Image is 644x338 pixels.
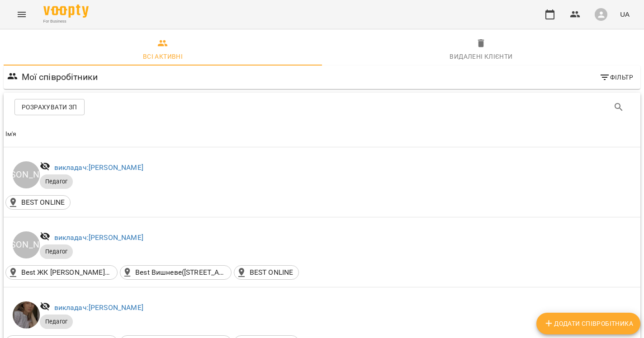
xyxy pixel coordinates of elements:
span: Додати співробітника [544,318,633,329]
div: BEST ONLINE() [234,265,299,280]
button: Додати співробітника [536,313,640,334]
span: For Business [43,19,89,24]
span: Ім'я [5,129,639,140]
img: Анастасія Шевчук [13,301,40,329]
span: Розрахувати ЗП [22,102,77,113]
a: викладач:[PERSON_NAME] [54,303,143,312]
button: Search [608,96,630,118]
img: Voopty Logo [43,5,89,18]
span: UA [620,9,630,19]
div: BEST ONLINE() [5,195,71,210]
div: Best Вишневе(вулиця Остапа Вишні, 1а, Вишневе, Київська область, Україна) [120,265,232,280]
div: Ім'я [5,129,17,140]
button: Menu [11,4,33,25]
h6: Мої співробітники [22,70,98,84]
div: [PERSON_NAME] [13,161,40,188]
button: Фільтр [596,69,637,85]
span: Фільтр [599,72,633,83]
span: Педагог [40,248,73,256]
div: Всі активні [143,51,183,62]
span: Педагог [40,178,73,186]
a: викладач:[PERSON_NAME] [54,233,143,242]
div: [PERSON_NAME] [13,231,40,258]
div: Видалені клієнти [450,51,512,62]
p: BEST ONLINE [250,267,294,278]
p: Best ЖК [PERSON_NAME]([STREET_ADDRESS] [21,267,112,278]
a: викладач:[PERSON_NAME] [54,163,143,172]
p: BEST ONLINE [21,197,65,208]
button: Розрахувати ЗП [14,99,85,115]
div: Table Toolbar [4,93,640,122]
p: Best Вишневе([STREET_ADDRESS][PERSON_NAME] [135,267,226,278]
div: Sort [5,129,17,140]
button: UA [616,6,633,23]
div: Best ЖК Софія(вулиця Сонячна, 3, Софіївська Борщагівка, Київська область, Україна) [5,265,118,280]
span: Педагог [40,318,73,326]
